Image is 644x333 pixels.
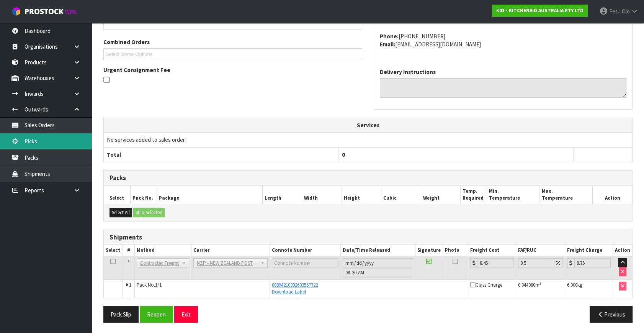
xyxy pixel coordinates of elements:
strong: K01 - KITCHENAID AUSTRALIA PTY LTD [496,7,584,14]
span: Glass Charge [470,282,502,288]
th: Date/Time Released [340,245,415,256]
th: Action [613,245,632,256]
th: Select [104,186,130,204]
span: 1 [129,282,131,288]
th: Width [302,186,342,204]
a: 00894210392603567722 [272,282,318,288]
th: FAF/RUC [516,245,565,256]
th: Cubic [381,186,421,204]
label: Urgent Consignment Fee [103,66,170,74]
span: 1 [127,258,130,265]
span: 0 [342,151,345,158]
button: Exit [174,306,198,323]
a: K01 - KITCHENAID AUSTRALIA PTY LTD [492,5,588,17]
span: Fetu [609,8,621,15]
strong: email [380,41,395,48]
input: Freight Cost [477,258,514,268]
input: Freight Adjustment [518,258,554,268]
td: m [516,279,565,297]
button: Select All [110,208,132,217]
address: [PHONE_NUMBER] [EMAIL_ADDRESS][DOMAIN_NAME] [380,32,626,49]
th: Services [104,118,632,133]
label: Combined Orders [103,38,150,46]
td: Pack No. [135,279,270,297]
span: 1/1 [155,282,162,288]
th: Photo [443,245,468,256]
th: Total [104,147,338,162]
span: NZP - NEW ZEALAND POST [197,259,257,268]
th: Signature [415,245,443,256]
span: Contracted Freight [140,259,179,268]
th: Temp. Required [461,186,487,204]
strong: phone [380,33,399,40]
th: Freight Cost [468,245,516,256]
th: Select [104,245,123,256]
label: Delivery Instructions [380,68,436,76]
th: Action [593,186,633,204]
th: # [123,245,135,256]
span: 0.044080 [518,282,535,288]
small: WMS [65,8,77,16]
h3: Packs [110,174,626,182]
button: Previous [590,306,633,323]
th: Max. Temperature [540,186,593,204]
span: ProStock [25,7,64,16]
th: Weight [421,186,461,204]
span: 6.000 [567,282,577,288]
button: Reopen [140,306,173,323]
a: Download Label [272,289,306,295]
h3: Shipments [110,234,626,241]
td: No services added to sales order. [104,133,632,147]
th: Pack No. [130,186,157,204]
th: Length [262,186,302,204]
th: Package [157,186,262,204]
th: Min. Temperature [487,186,540,204]
sup: 3 [539,281,541,286]
td: kg [565,279,613,297]
th: Carrier [191,245,270,256]
th: Height [342,186,381,204]
input: Connote Number [272,258,338,268]
input: Freight Charge [574,258,611,268]
button: Ship Selected [133,208,165,217]
img: cube-alt.png [11,7,21,16]
span: Olo [622,8,630,15]
th: Connote Number [270,245,340,256]
th: Method [135,245,191,256]
th: Freight Charge [565,245,613,256]
button: Pack Slip [103,306,139,323]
